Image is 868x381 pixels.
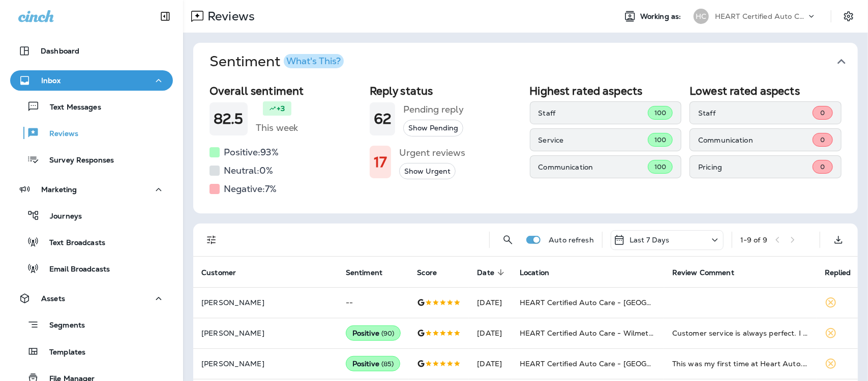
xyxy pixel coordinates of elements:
button: Marketing [10,179,173,200]
h5: Positive: 93 % [224,144,279,160]
p: Marketing [41,185,77,194]
p: HEART Certified Auto Care [715,12,806,20]
button: Templates [10,341,173,362]
div: Positive [346,356,401,371]
span: HEART Certified Auto Care - [GEOGRAPHIC_DATA] [520,298,702,307]
td: [DATE] [469,318,512,348]
button: Text Messages [10,96,173,117]
button: SentimentWhat's This? [201,43,866,80]
p: Staff [538,109,648,117]
p: Survey Responses [39,156,114,166]
span: Working as: [640,12,683,21]
button: Filters [201,230,222,250]
p: Staff [698,109,813,117]
span: HEART Certified Auto Care - Wilmette [520,329,656,338]
button: Email Broadcasts [10,258,173,279]
p: Last 7 Days [630,236,670,244]
span: ( 85 ) [381,360,394,368]
span: 100 [654,135,666,144]
p: +3 [277,103,285,114]
p: Communication [538,163,648,171]
p: [PERSON_NAME] [201,360,330,368]
h5: Pending reply [403,101,464,118]
p: Inbox [41,76,61,85]
span: Sentiment [346,268,382,277]
td: [DATE] [469,348,512,379]
span: Review Comment [672,268,747,277]
p: Dashboard [41,47,79,55]
span: Date [477,268,507,277]
span: Score [417,268,450,277]
button: Collapse Sidebar [151,6,179,26]
button: Journeys [10,205,173,226]
p: [PERSON_NAME] [201,329,330,337]
button: Inbox [10,70,173,91]
p: Templates [39,348,85,358]
p: Service [538,136,648,144]
h2: Highest rated aspects [530,85,682,97]
td: -- [338,287,409,318]
span: 0 [820,108,825,117]
span: Customer [201,268,236,277]
h1: 17 [374,154,387,171]
button: Export as CSV [828,230,849,250]
div: Customer service is always perfect. I know when I leave there my car has the service that’s neede... [672,328,809,338]
p: Text Broadcasts [39,238,105,248]
p: Segments [39,321,85,331]
button: Dashboard [10,41,173,61]
div: 1 - 9 of 9 [740,236,767,244]
span: Customer [201,268,249,277]
button: What's This? [284,54,344,68]
button: Show Pending [403,120,463,137]
h2: Lowest rated aspects [690,85,842,97]
span: Score [417,268,437,277]
span: ( 90 ) [381,329,395,338]
div: HC [694,9,709,24]
span: Date [477,268,494,277]
p: [PERSON_NAME] [201,298,330,307]
p: Journeys [40,212,82,222]
h1: 82.5 [214,111,244,127]
button: Reviews [10,122,173,144]
h5: Neutral: 0 % [224,162,273,179]
span: 100 [654,162,666,171]
h5: Negative: 7 % [224,181,277,197]
p: Reviews [203,9,255,24]
button: Segments [10,314,173,336]
button: Show Urgent [399,163,456,180]
span: Review Comment [672,268,734,277]
h1: Sentiment [209,53,344,70]
div: Positive [346,325,401,341]
p: Assets [41,294,65,303]
p: Communication [698,136,813,144]
span: Location [520,268,549,277]
span: Replied [825,268,864,277]
div: This was my first time at Heart Auto. The staff were so warm and helpful. I had to replace all of... [672,359,809,369]
span: 100 [654,108,666,117]
h2: Overall sentiment [209,85,362,97]
span: Sentiment [346,268,396,277]
button: Survey Responses [10,149,173,170]
span: HEART Certified Auto Care - [GEOGRAPHIC_DATA] [520,359,702,368]
span: 0 [820,135,825,144]
h5: Urgent reviews [399,145,465,161]
button: Settings [840,7,858,25]
p: Auto refresh [549,236,594,244]
p: Text Messages [40,103,101,113]
td: [DATE] [469,287,512,318]
div: SentimentWhat's This? [193,80,858,213]
p: Reviews [39,129,78,139]
p: Email Broadcasts [39,265,110,275]
p: Pricing [698,163,813,171]
h1: 62 [374,111,391,127]
span: Location [520,268,562,277]
button: Assets [10,288,173,309]
div: What's This? [286,57,341,66]
button: Search Reviews [498,230,518,250]
h2: Reply status [370,85,522,97]
h5: This week [256,120,298,136]
span: 0 [820,162,825,171]
button: Text Broadcasts [10,231,173,253]
span: Replied [825,268,851,277]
